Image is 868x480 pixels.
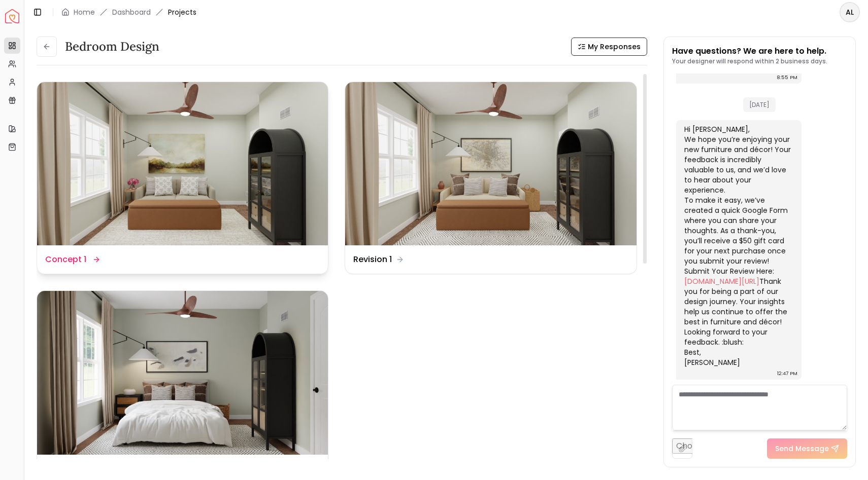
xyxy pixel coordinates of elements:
[37,291,328,454] img: Revision 2
[345,82,636,245] img: Revision 1
[672,45,827,57] p: Have questions? We are here to help.
[61,7,196,17] nav: breadcrumb
[684,276,759,286] a: [DOMAIN_NAME][URL]
[588,42,641,52] span: My Responses
[45,253,86,266] dd: Concept 1
[5,9,19,23] a: Spacejoy
[777,368,797,379] div: 12:47 PM
[571,38,647,56] button: My Responses
[777,72,797,83] div: 8:55 PM
[353,253,392,266] dd: Revision 1
[168,7,196,17] span: Projects
[684,124,791,367] div: Hi [PERSON_NAME], We hope you’re enjoying your new furniture and décor! Your feedback is incredib...
[743,97,776,112] span: [DATE]
[37,82,328,245] img: Concept 1
[65,39,159,55] h3: Bedroom Design
[5,9,19,23] img: Spacejoy Logo
[37,82,328,274] a: Concept 1Concept 1
[672,57,827,65] p: Your designer will respond within 2 business days.
[841,3,859,21] span: AL
[74,7,95,17] a: Home
[345,82,637,274] a: Revision 1Revision 1
[112,7,151,17] a: Dashboard
[840,2,860,22] button: AL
